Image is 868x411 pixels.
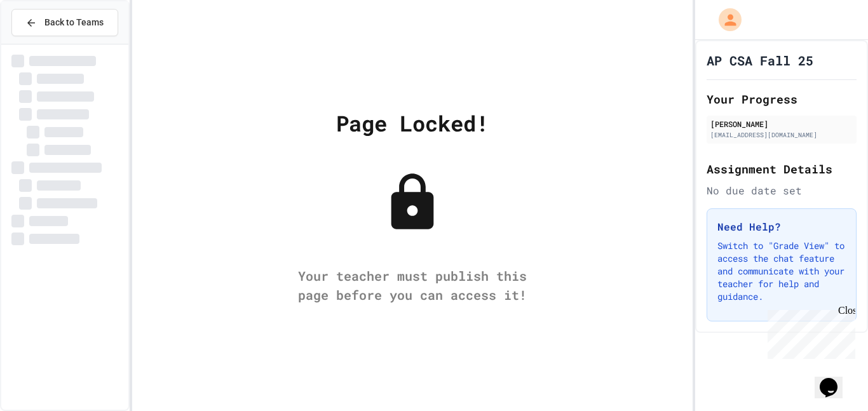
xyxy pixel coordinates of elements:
div: Chat with us now!Close [5,5,88,81]
div: [PERSON_NAME] [710,118,853,130]
span: Back to Teams [44,16,104,29]
div: No due date set [707,183,857,198]
iframe: chat widget [815,360,855,398]
button: Back to Teams [11,9,118,36]
p: Switch to "Grade View" to access the chat feature and communicate with your teacher for help and ... [717,239,846,303]
h2: Your Progress [707,90,857,108]
div: [EMAIL_ADDRESS][DOMAIN_NAME] [710,130,853,140]
iframe: chat widget [763,305,855,359]
div: My Account [705,5,745,34]
div: Page Locked! [336,107,489,139]
h3: Need Help? [717,219,846,234]
h2: Assignment Details [707,160,857,178]
h1: AP CSA Fall 25 [707,51,813,69]
div: Your teacher must publish this page before you can access it! [285,266,539,304]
